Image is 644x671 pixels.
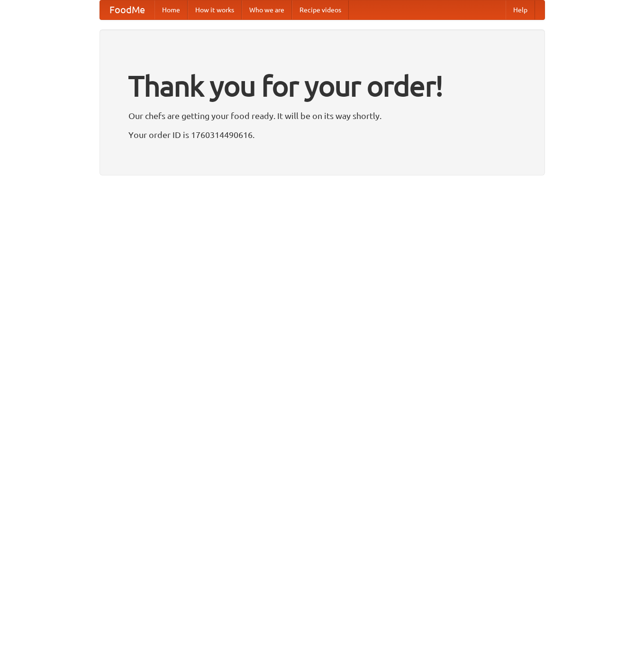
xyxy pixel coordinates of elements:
a: Recipe videos [292,0,349,19]
a: Who we are [242,0,292,19]
p: Our chefs are getting your food ready. It will be on its way shortly. [128,109,516,123]
a: Help [506,0,535,19]
a: Home [154,0,188,19]
a: FoodMe [100,0,154,19]
h1: Thank you for your order! [128,63,516,109]
p: Your order ID is 1760314490616. [128,128,516,142]
a: How it works [188,0,242,19]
